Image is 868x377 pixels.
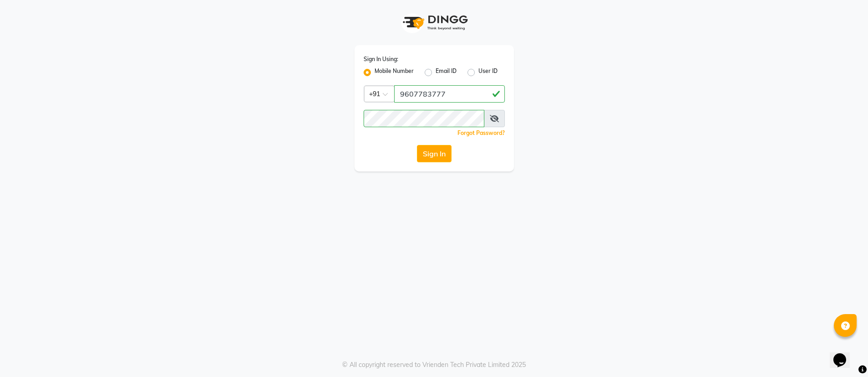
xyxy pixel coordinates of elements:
label: Sign In Using: [364,55,398,63]
a: Forgot Password? [457,129,505,136]
label: User ID [478,67,498,78]
button: Sign In [417,145,452,162]
input: Username [364,110,484,127]
label: Email ID [436,67,457,78]
input: Username [394,85,505,103]
label: Mobile Number [375,67,414,78]
img: logo1.svg [398,9,471,36]
iframe: chat widget [830,341,859,368]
